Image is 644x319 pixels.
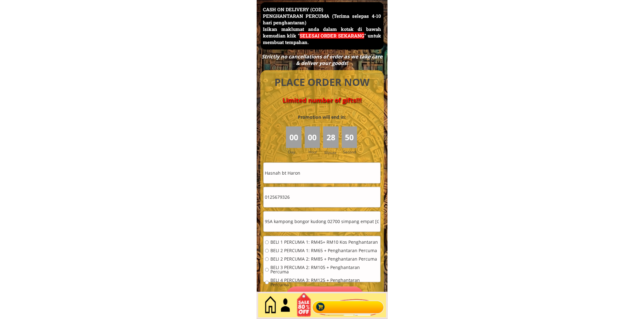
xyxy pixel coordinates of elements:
[268,75,377,89] h4: PLACE ORDER NOW
[287,114,357,121] h3: Promotion will end in:
[270,266,379,274] span: BELI 3 PERCUMA 2: RM105 + Penghantaran Percuma
[259,53,384,67] div: Strictly no cancellations of order as we take care & deliver your goods!
[308,149,322,155] h3: Hour
[300,32,364,39] span: SELESAI ORDER SEKARANG
[268,97,377,104] h4: Limited number of gifts!!!
[270,257,379,262] span: BELI 2 PERCUMA 2: RM85 + Penghantaran Percuma
[286,287,364,307] p: Pesan sekarang
[288,149,304,155] h3: Day
[270,240,379,245] span: BELI 1 PERCUMA 1: RM45+ RM10 Kos Penghantaran
[324,150,338,156] h3: Minute
[264,163,380,183] input: Nama
[270,249,379,253] span: BELI 2 PERCUMA 1: RM65 + Penghantaran Percuma
[263,6,381,46] h3: CASH ON DELIVERY (COD) PENGHANTARAN PERCUMA (Terima selepas 4-10 hari penghantaran) Isikan maklum...
[264,187,380,207] input: Telefon
[343,149,359,155] h3: Second
[264,212,380,232] input: Alamat
[270,278,379,287] span: BELI 4 PERCUMA 3: RM125 + Penghantaran Percuma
